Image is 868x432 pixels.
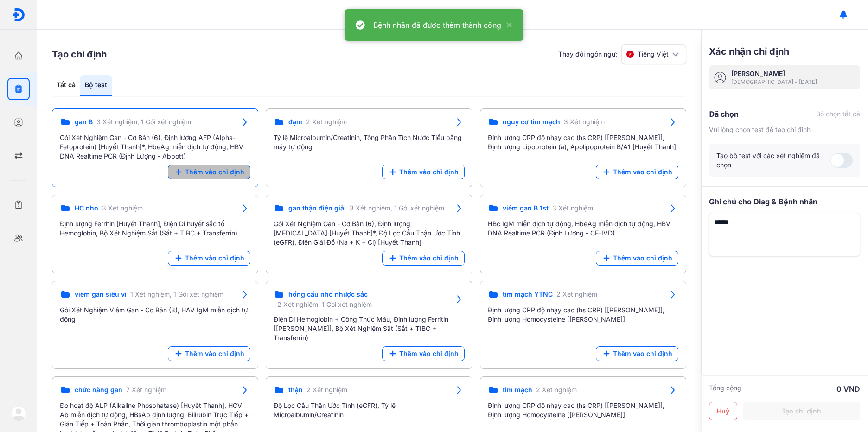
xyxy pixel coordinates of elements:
[709,196,860,207] div: Ghi chú cho Diag & Bệnh nhân
[731,78,817,86] div: [DEMOGRAPHIC_DATA] - [DATE]
[12,8,26,22] img: logo
[399,167,459,177] span: Thêm vào chỉ định
[168,251,250,266] button: Thêm vào chỉ định
[596,165,678,179] button: Thêm vào chỉ định
[488,401,678,419] div: Định lượng CRP độ nhạy cao (hs CRP) [[PERSON_NAME]], Định lượng Homocysteine [[PERSON_NAME]]
[274,401,464,419] div: Độ Lọc Cầu Thận Ước Tính (eGFR), Tỷ lệ Microalbumin/Creatinin
[126,385,166,394] span: 7 Xét nghiệm
[274,133,464,152] div: Tỷ lệ Microalbumin/Creatinin, Tổng Phân Tích Nước Tiểu bằng máy tự động
[596,346,678,361] button: Thêm vào chỉ định
[743,402,860,420] button: Tạo chỉ định
[399,349,459,358] span: Thêm vào chỉ định
[350,203,444,213] span: 3 Xét nghiệm, 1 Gói xét nghiệm
[382,346,465,361] button: Thêm vào chỉ định
[564,117,605,127] span: 3 Xét nghiệm
[836,383,860,394] div: 0 VND
[816,109,860,119] div: Bỏ chọn tất cả
[716,151,830,170] div: Tạo bộ test với các xét nghiệm đã chọn
[306,385,347,394] span: 2 Xét nghiệm
[75,290,127,299] span: viêm gan siêu vi
[130,290,223,299] span: 1 Xét nghiệm, 1 Gói xét nghiệm
[60,133,250,161] div: Gói Xét Nghiệm Gan - Cơ Bản (6), Định lượng AFP (Alpha-Fetoprotein) [Huyết Thanh]*, HbeAg miễn dị...
[274,219,464,247] div: Gói Xét Nghiệm Gan - Cơ Bản (6), Định lượng [MEDICAL_DATA] [Huyết Thanh]*, Độ Lọc Cầu Thận Ước Tí...
[709,45,789,58] h3: Xác nhận chỉ định
[60,219,250,238] div: Định lượng Ferritin [Huyết Thanh], Điện Di huyết sắc tố Hemoglobin, Bộ Xét Nghiệm Sắt (Sắt + TIBC...
[613,254,672,263] span: Thêm vào chỉ định
[552,203,593,213] span: 3 Xét nghiệm
[731,69,817,78] div: [PERSON_NAME]
[75,203,98,213] span: HC nhỏ
[185,167,244,177] span: Thêm vào chỉ định
[382,165,465,179] button: Thêm vào chỉ định
[168,165,250,179] button: Thêm vào chỉ định
[185,349,244,358] span: Thêm vào chỉ định
[501,19,512,31] button: close
[709,402,737,420] button: Huỷ
[80,75,112,96] div: Bộ test
[596,251,678,266] button: Thêm vào chỉ định
[52,48,107,61] h3: Tạo chỉ định
[168,346,250,361] button: Thêm vào chỉ định
[52,75,80,96] div: Tất cả
[503,290,553,299] span: tim mạch YTNC
[75,385,122,394] span: chức năng gan
[709,108,739,120] div: Đã chọn
[288,385,303,394] span: thận
[503,117,560,127] span: nguy cơ tim mạch
[709,383,741,394] div: Tổng cộng
[60,305,250,324] div: Gói Xét Nghiệm Viêm Gan - Cơ Bản (3), HAV IgM miễn dịch tự động
[488,133,678,152] div: Định lượng CRP độ nhạy cao (hs CRP) [[PERSON_NAME]], Định lượng Lipoprotein (a), Apolipoprotein B...
[503,203,549,213] span: viêm gan B 1st
[75,117,93,127] span: gan B
[373,19,501,31] div: Bệnh nhân đã được thêm thành công
[503,385,532,394] span: tim mạch
[488,305,678,324] div: Định lượng CRP độ nhạy cao (hs CRP) [[PERSON_NAME]], Định lượng Homocysteine [[PERSON_NAME]]
[556,290,597,299] span: 2 Xét nghiệm
[536,385,577,394] span: 2 Xét nghiệm
[96,117,191,127] span: 3 Xét nghiệm, 1 Gói xét nghiệm
[558,44,686,64] div: Thay đổi ngôn ngữ:
[277,300,372,309] span: 2 Xét nghiệm, 1 Gói xét nghiệm
[11,406,26,421] img: logo
[399,254,459,263] span: Thêm vào chỉ định
[102,203,143,213] span: 3 Xét nghiệm
[488,219,678,238] div: HBc IgM miễn dịch tự động, HbeAg miễn dịch tự động, HBV DNA Realtime PCR (Định Lượng - CE-IVD)
[613,349,672,358] span: Thêm vào chỉ định
[382,251,465,266] button: Thêm vào chỉ định
[274,315,464,343] div: Điện Di Hemoglobin + Công Thức Máu, Định lượng Ferritin [[PERSON_NAME]], Bộ Xét Nghiệm Sắt (Sắt +...
[288,117,302,127] span: đạm
[288,203,346,213] span: gan thận điện giải
[288,290,368,299] span: hồng cầu nhỏ nhược sắc
[613,167,672,177] span: Thêm vào chỉ định
[306,117,347,127] span: 2 Xét nghiệm
[638,50,669,59] span: Tiếng Việt
[185,254,244,263] span: Thêm vào chỉ định
[709,125,860,134] div: Vui lòng chọn test để tạo chỉ định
